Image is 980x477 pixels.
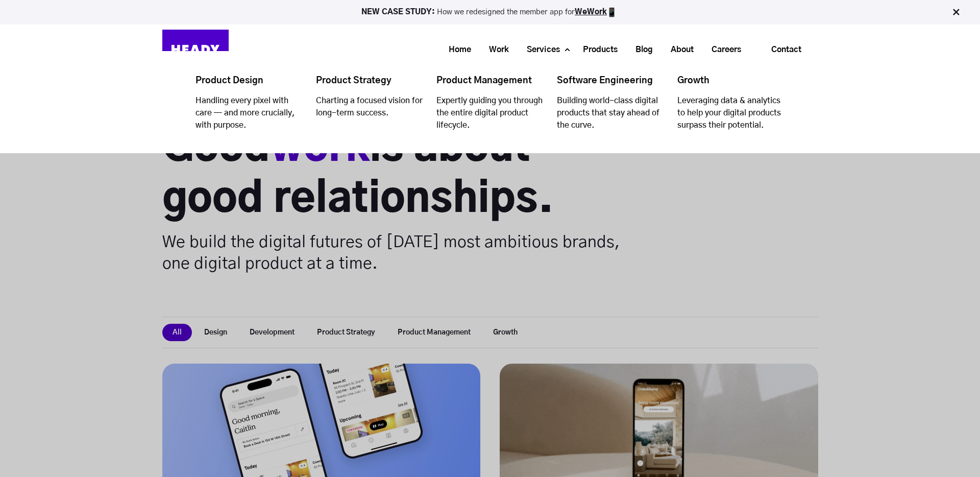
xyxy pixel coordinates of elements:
[570,40,623,59] a: Products
[623,40,658,59] a: Blog
[476,40,514,59] a: Work
[607,7,617,17] img: app emoji
[575,8,607,16] a: WeWork
[951,7,961,17] img: Close Bar
[162,30,229,69] img: Heady_Logo_Web-01 (1)
[658,40,699,59] a: About
[436,40,476,59] a: Home
[514,40,565,59] a: Services
[5,7,975,17] p: How we redesigned the member app for
[239,37,818,62] div: Navigation Menu
[755,38,818,61] a: Contact
[699,40,746,59] a: Careers
[361,8,437,16] strong: NEW CASE STUDY:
